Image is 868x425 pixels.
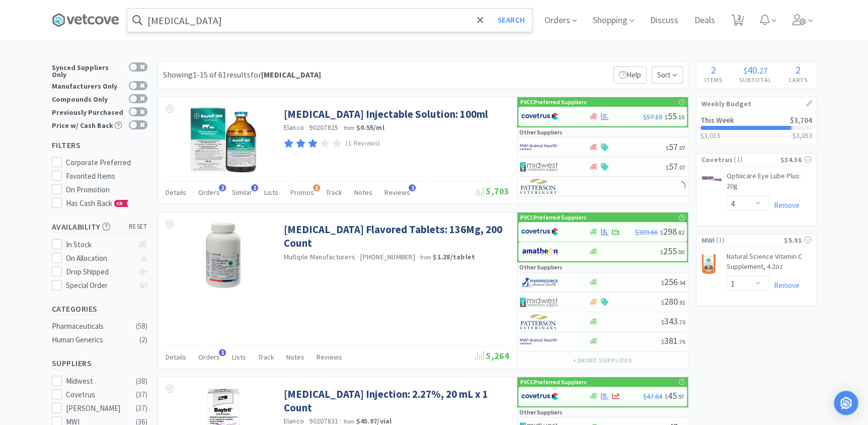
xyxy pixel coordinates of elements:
a: Multiple Manufacturers [284,252,356,261]
h5: Categories [52,303,147,315]
div: ( 37 ) [136,402,147,414]
span: 1 [313,184,320,191]
span: $ [666,164,669,171]
span: [PHONE_NUMBER] [360,252,415,261]
div: Covetrus [66,389,128,401]
div: $34.36 [780,154,811,165]
img: 77fca1acd8b6420a9015268ca798ef17_1.png [521,389,559,404]
h5: Filters [52,139,147,151]
input: Search by item, sku, manufacturer, ingredient, size... [127,9,532,32]
img: 57677363270c47cf96c6449209b04e8f_92848.jpeg [190,107,257,173]
span: Reviews [384,188,410,197]
a: 2 [727,17,748,26]
h2: This Week [700,116,734,124]
div: Drop Shipped [66,266,133,278]
img: f6b2451649754179b5b4e0c70c3f7cb0_2.png [520,334,558,349]
span: Track [326,188,342,197]
span: 3,053 [796,131,812,140]
img: 4dd14cff54a648ac9e977f0c5da9bc2e_5.png [520,159,558,174]
strong: $1.28 / tablet [433,252,475,261]
span: $ [661,318,664,326]
img: f5e969b455434c6296c6d81ef179fa71_3.png [520,314,558,329]
span: Orders [198,352,220,362]
span: $ [665,113,668,121]
span: Reviews [317,352,342,362]
div: Special Order [66,279,133,292]
div: Human Generics [52,334,133,346]
span: from [344,418,355,425]
a: Remove [769,280,800,290]
span: $ [666,144,669,152]
button: +2more suppliers [567,353,637,368]
div: ( 38 ) [136,375,147,387]
span: 1 [409,184,416,191]
span: 57 [666,161,685,172]
span: 40 [747,63,757,76]
div: Pharmaceuticals [52,320,133,332]
span: $3,704 [790,115,812,125]
span: . 97 [677,393,684,400]
span: 1 [251,184,258,191]
a: Remove [769,200,800,210]
h4: Items [696,75,731,85]
span: 27 [759,65,767,76]
a: This Week$3,704$3,013$3,053 [696,110,816,145]
div: ( 2 ) [139,334,147,346]
a: Deals [690,16,719,25]
a: [MEDICAL_DATA] Injectable Solution: 100ml [284,107,488,121]
p: (1 Reviews) [346,138,380,149]
span: $47.64 [643,392,662,401]
span: 2 [711,63,716,76]
a: Discuss [646,16,682,25]
button: Search [490,9,532,32]
span: . 70 [678,318,685,326]
img: 77fca1acd8b6420a9015268ca798ef17_1.png [521,224,559,239]
h3: $ [793,132,812,139]
p: PVCC Preferred Suppliers [520,377,587,387]
h5: Suppliers [52,358,147,369]
span: CB [115,200,125,206]
span: · [417,252,419,261]
a: Natural Science Vitamin C Supplement, 4.2oz [727,252,811,275]
span: . 91 [678,299,685,306]
span: 255 [660,245,684,257]
div: Showing 1-15 of 61 results [163,68,321,82]
span: $ [661,299,664,306]
span: 256 [661,276,685,288]
span: 2 [219,184,226,191]
span: 55 [665,110,684,122]
span: Track [258,352,274,362]
img: 4dd14cff54a648ac9e977f0c5da9bc2e_5.png [520,295,558,310]
img: 77fca1acd8b6420a9015268ca798ef17_1.png [521,109,559,124]
span: · [357,252,359,261]
span: 57 [666,141,685,153]
span: 45 [665,390,684,401]
div: Open Intercom Messenger [834,391,858,415]
span: Sort [652,66,683,84]
div: Synced Suppliers Only [52,62,124,78]
div: Manufacturers Only [52,81,124,90]
span: Has Cash Back [66,198,129,208]
span: . 82 [677,229,684,236]
p: PVCC Preferred Suppliers [520,97,587,107]
span: $ [661,279,664,287]
span: reset [129,222,147,232]
span: . 07 [678,164,685,171]
span: 2 [796,63,801,76]
p: Other Suppliers [519,127,563,137]
div: Compounds Only [52,94,124,103]
span: 5,703 [475,185,509,197]
span: 1 [219,349,226,356]
div: On Promotion [66,184,147,196]
div: Price w/ Cash Back [52,120,124,129]
span: . 76 [678,338,685,345]
p: PVCC Preferred Suppliers [520,212,587,222]
span: Details [166,352,186,362]
span: · [305,123,307,132]
img: 7915dbd3f8974342a4dc3feb8efc1740_58.png [520,275,558,290]
img: 3331a67d23dc422aa21b1ec98afbf632_11.png [521,244,559,259]
span: 280 [661,296,685,307]
div: In Stock [66,239,133,251]
a: [MEDICAL_DATA] Injection: 2.27%, 20 mL x 1 Count [284,387,507,415]
span: ( 1 ) [715,235,784,245]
